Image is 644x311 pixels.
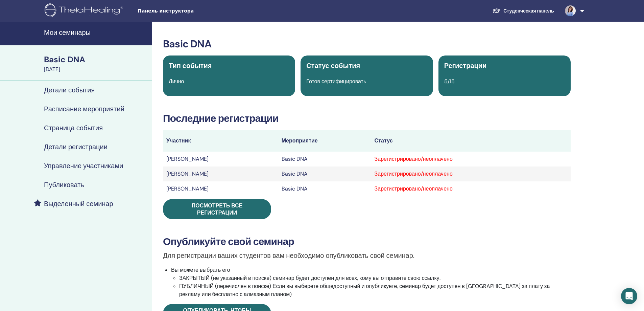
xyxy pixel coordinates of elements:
[44,162,123,170] h4: Управление участниками
[44,181,84,189] h4: Публиковать
[493,8,501,14] img: graduation-cap-white.svg
[306,78,366,85] span: Готов сертифицировать
[169,61,212,70] span: Тип события
[44,28,148,37] h4: Мои семинары
[40,54,152,73] a: Basic DNA[DATE]
[192,202,243,216] span: Посмотреть все регистрации
[278,181,371,196] td: Basic DNA
[375,185,567,193] div: Зарегистрировано/неоплачено
[306,61,360,70] span: Статус события
[163,152,278,166] td: [PERSON_NAME]
[44,143,108,151] h4: Детали регистрации
[444,78,455,85] span: 5/15
[375,170,567,178] div: Зарегистрировано/неоплачено
[138,7,239,15] span: Панель инструктора
[163,38,571,50] h3: Basic DNA
[444,61,487,70] span: Регистрации
[278,130,371,152] th: Мероприятие
[163,112,571,125] h3: Последние регистрации
[169,78,184,85] span: Лично
[44,200,113,208] h4: Выделенный семинар
[371,130,571,152] th: Статус
[44,54,148,65] div: Basic DNA
[163,130,278,152] th: Участник
[45,3,125,19] img: logo.png
[163,236,571,248] h3: Опубликуйте свой семинар
[171,266,571,298] li: Вы можете выбрать его
[44,65,148,73] div: [DATE]
[487,5,559,17] a: Студенческая панель
[163,166,278,181] td: [PERSON_NAME]
[179,282,571,298] li: ПУБЛИЧНЫЙ (перечислен в поиске) Если вы выберете общедоступный и опубликуете, семинар будет досту...
[44,124,103,132] h4: Страница события
[163,181,278,196] td: [PERSON_NAME]
[44,105,124,113] h4: Расписание мероприятий
[278,152,371,166] td: Basic DNA
[44,86,95,94] h4: Детали события
[278,166,371,181] td: Basic DNA
[163,250,571,261] p: Для регистрации ваших студентов вам необходимо опубликовать свой семинар.
[375,155,567,163] div: Зарегистрировано/неоплачено
[163,199,271,219] a: Посмотреть все регистрации
[179,274,571,282] li: ЗАКРЫТЫЙ (не указанный в поиске) семинар будет доступен для всех, кому вы отправите свою ссылку.
[565,5,576,16] img: default.jpg
[621,288,637,304] div: Open Intercom Messenger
